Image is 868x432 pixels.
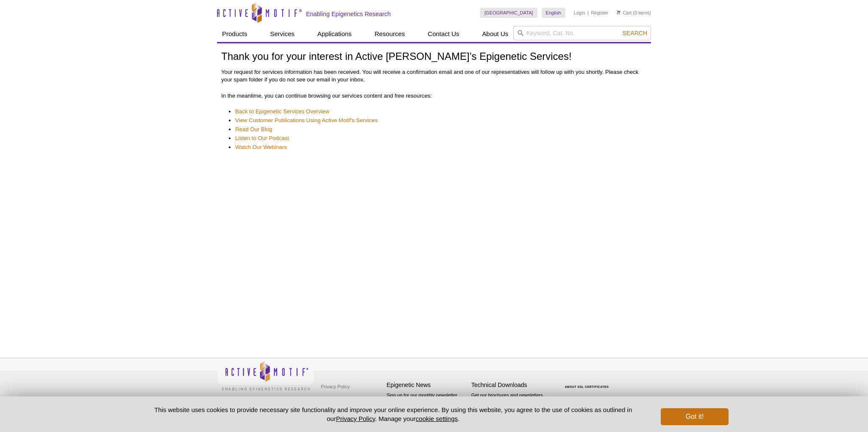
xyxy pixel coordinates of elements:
[235,126,272,133] a: Read Our Blog
[235,117,378,124] a: View Customer Publications Using Active Motif's Services
[565,385,609,388] a: ABOUT SSL CERTIFICATES
[319,393,363,406] a: Terms & Conditions
[542,8,565,18] a: English
[591,10,608,16] a: Register
[217,26,252,42] a: Products
[574,10,585,16] a: Login
[139,405,647,423] p: This website uses cookies to provide necessary site functionality and improve your online experie...
[387,382,467,389] h4: Epigenetic News
[617,10,620,14] img: Your Cart
[513,26,651,40] input: Keyword, Cat. No.
[336,415,375,422] a: Privacy Policy
[471,382,552,389] h4: Technical Downloads
[556,373,620,392] table: Click to Verify - This site chose Symantec SSL for secure e-commerce and confidential communicati...
[471,392,552,413] p: Get our brochures and newsletters, or request them by mail.
[623,30,647,36] span: Search
[387,392,467,421] p: Sign up for our monthly newsletter highlighting recent publications in the field of epigenetics.
[235,135,289,142] a: Listen to Our Podcast
[221,68,647,84] p: Your request for services information has been received. You will receive a confirmation email an...
[370,26,410,42] a: Resources
[617,10,632,16] a: Cart
[312,26,357,42] a: Applications
[235,108,329,115] a: Back to Epigenetic Services Overview
[221,92,647,100] p: In the meantime, you can continue browsing our services content and free resources:
[416,415,458,422] button: cookie settings
[661,408,729,425] button: Got it!
[221,51,647,63] h1: Thank you for your interest in Active [PERSON_NAME]’s Epigenetic Services!
[265,26,300,42] a: Services
[620,29,650,37] button: Search
[587,8,589,18] li: |
[217,358,314,393] img: Active Motif,
[423,26,464,42] a: Contact Us
[306,10,391,18] h2: Enabling Epigenetics Research
[480,8,537,18] a: [GEOGRAPHIC_DATA]
[477,26,514,42] a: About Us
[319,380,352,393] a: Privacy Policy
[617,8,651,18] li: (0 items)
[235,143,287,151] a: Watch Our Webinars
